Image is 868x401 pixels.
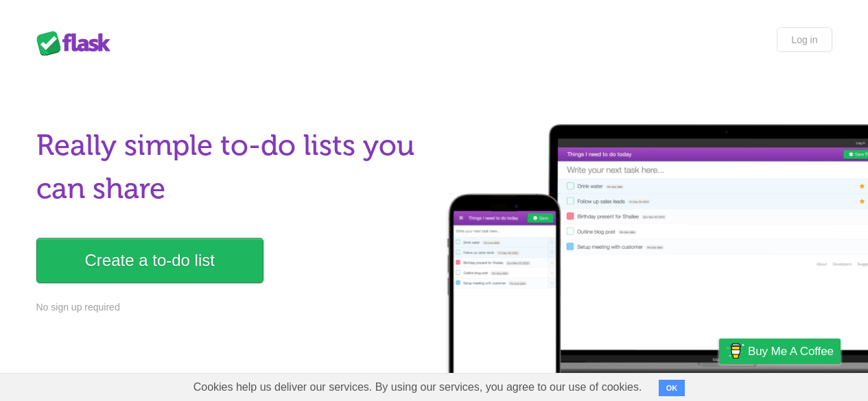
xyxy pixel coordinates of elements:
[726,339,744,363] img: Buy me a coffee
[36,300,426,315] p: No sign up required
[659,380,685,396] button: OK
[180,374,656,401] span: Cookies help us deliver our services. By using our services, you agree to our use of cookies.
[36,238,263,283] a: Create a to-do list
[36,31,119,56] div: Flask Lists
[36,124,426,210] h1: Really simple to-do lists you can share
[719,339,841,364] a: Buy me a coffee
[777,27,832,52] a: Log in
[748,339,834,363] span: Buy me a coffee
